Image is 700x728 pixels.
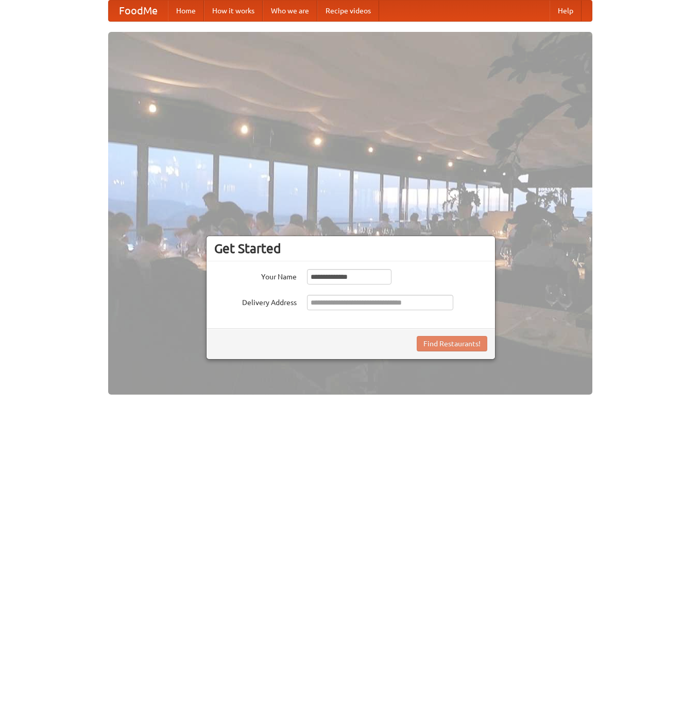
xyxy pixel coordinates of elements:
[214,241,487,256] h3: Get Started
[317,1,379,21] a: Recipe videos
[214,269,297,282] label: Your Name
[263,1,317,21] a: Who we are
[417,336,487,351] button: Find Restaurants!
[168,1,204,21] a: Home
[550,1,582,21] a: Help
[204,1,263,21] a: How it works
[214,295,297,308] label: Delivery Address
[109,1,168,21] a: FoodMe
